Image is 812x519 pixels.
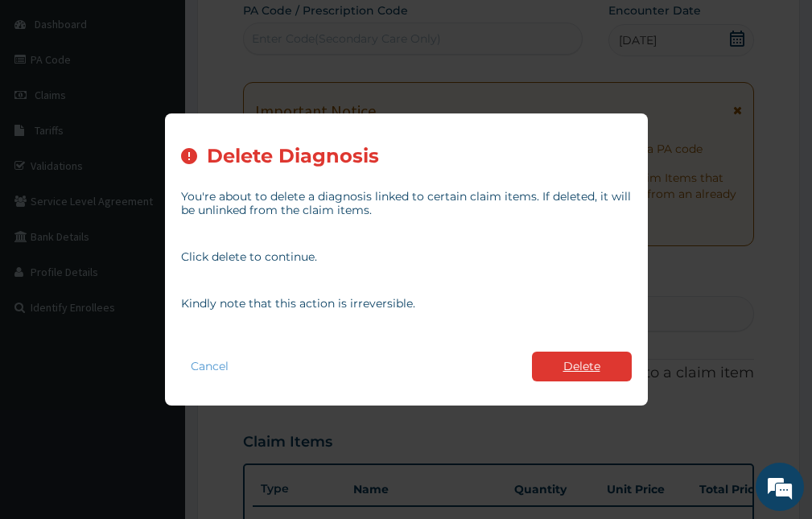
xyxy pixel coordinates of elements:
[532,352,632,381] button: Delete
[84,90,270,111] div: Chat with us now
[181,250,632,264] p: Click delete to continue.
[93,156,222,319] span: We're online!
[30,80,65,121] img: d_794563401_company_1708531726252_794563401
[207,146,379,167] h2: Delete Diagnosis
[181,355,238,378] button: Cancel
[181,297,632,311] p: Kindly note that this action is irreversible.
[8,347,307,403] textarea: Type your message and hit 'Enter'
[264,8,303,47] div: Minimize live chat window
[181,190,632,217] p: You're about to delete a diagnosis linked to certain claim items. If deleted, it will be unlinked...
